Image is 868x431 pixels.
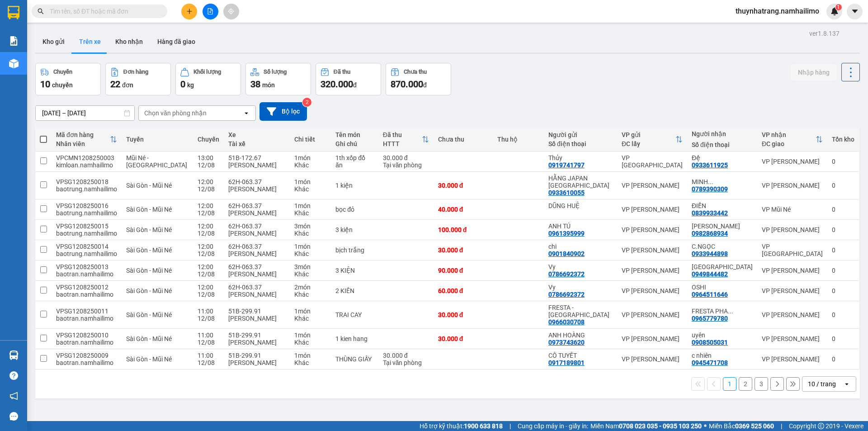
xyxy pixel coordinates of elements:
div: Vy [548,284,613,291]
div: Chọn văn phòng nhận [144,109,207,118]
div: VPSG1208250013 [56,263,117,270]
div: 62H-063.37 [228,223,285,230]
div: Tuyến [126,136,189,143]
span: Mũi Né - [GEOGRAPHIC_DATA] [126,154,187,169]
div: VPSG1208250018 [56,178,117,185]
div: bịch trắng [335,246,373,254]
div: VP [PERSON_NAME] [622,335,683,342]
button: Số lượng38món [245,63,311,95]
div: 30.000 đ [438,182,488,189]
div: ANH TÚ [548,223,613,230]
div: 0979541281 [8,29,99,42]
span: notification [9,392,18,400]
div: Tại văn phòng [383,359,429,366]
span: 38 [250,79,260,90]
div: 0786692372 [548,291,585,298]
div: 62H-063.37 [228,202,285,209]
div: 1 món [294,352,326,359]
div: Thu hộ [497,136,539,143]
span: Sài Gòn - Mũi Né [126,182,172,189]
button: Kho gửi [35,31,72,52]
div: VP [PERSON_NAME] [106,8,179,29]
div: VP [PERSON_NAME] [762,267,823,274]
input: Tìm tên, số ĐT hoặc mã đơn [50,6,156,16]
div: 0 [832,206,854,213]
div: [PERSON_NAME] [228,161,285,169]
div: uyên [692,332,753,339]
div: ver 1.8.137 [809,28,840,38]
div: 0789390309 [692,185,728,193]
div: 0949844482 [692,270,728,278]
div: 51B-299.91 [228,308,285,315]
div: [PERSON_NAME] [228,250,285,257]
span: Miền Bắc [709,421,774,431]
div: Số lượng [264,69,287,75]
div: Chưa thu [404,69,427,75]
div: 1 món [294,308,326,315]
div: [PERSON_NAME] [228,209,285,217]
img: warehouse-icon [9,59,19,68]
div: 13:00 [198,154,219,161]
button: Khối lượng0kg [175,63,241,95]
input: Select a date range. [36,106,134,120]
button: Chưa thu870.000đ [386,63,451,95]
div: C.NGỌC [692,243,753,250]
div: 3 KIỆN [335,267,373,274]
th: Toggle SortBy [757,128,827,152]
span: ... [728,308,733,315]
span: Sài Gòn - Mũi Né [126,206,172,213]
span: Sài Gòn - Mũi Né [126,226,172,233]
div: VPSG1208250010 [56,332,117,339]
div: baotrung.namhailimo [56,185,117,193]
div: VP [PERSON_NAME] [622,206,683,213]
button: 1 [723,377,736,391]
div: ĐC lấy [622,140,675,147]
button: Đã thu320.000đ [316,63,381,95]
div: 0982868934 [692,230,728,237]
button: plus [181,4,197,19]
div: Khác [294,359,326,366]
span: | [781,421,782,431]
img: solution-icon [9,36,19,46]
div: 0965779780 [692,315,728,322]
span: chuyến [52,81,73,89]
div: 1 kiện [335,182,373,189]
span: Nhận: [106,9,127,18]
div: 30.000 đ [383,352,429,359]
div: 30.000 đ [383,154,429,161]
div: Mã đơn hàng [56,131,110,138]
button: Kho nhận [108,31,150,52]
div: 12/08 [198,359,219,366]
div: VPCMN1208250003 [56,154,117,161]
strong: 1900 633 818 [464,422,503,430]
div: 30.000 đ [438,246,488,254]
button: Hàng đã giao [150,31,203,52]
div: Khác [294,185,326,193]
div: 51B-299.91 [228,352,285,359]
div: 0 [832,267,854,274]
div: 62H-063.37 [228,243,285,250]
button: Trên xe [72,31,108,52]
div: 3 món [294,263,326,270]
div: 2 KIÊN [335,287,373,294]
span: Gửi: [8,9,22,18]
span: Sài Gòn - Mũi Né [126,246,172,254]
div: 51B-299.91 [228,332,285,339]
div: 11:00 [198,332,219,339]
span: aim [228,8,234,14]
div: 3 kiện [335,226,373,233]
div: [PERSON_NAME] [228,230,285,237]
div: 1th xốp đồ ăn [335,154,373,169]
div: Số điện thoại [548,140,613,147]
div: FRESTA PHAN THIẾT [692,308,753,315]
div: VP [PERSON_NAME] [622,226,683,233]
span: Sài Gòn - Mũi Né [126,311,172,318]
div: Tài xế [228,140,285,147]
span: question-circle [9,371,18,380]
div: VP [PERSON_NAME] [762,182,823,189]
div: 12/08 [198,230,219,237]
div: 0 [832,335,854,342]
div: OSHI [692,284,753,291]
div: 12/08 [198,209,219,217]
div: 30.000 đ [438,335,488,342]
